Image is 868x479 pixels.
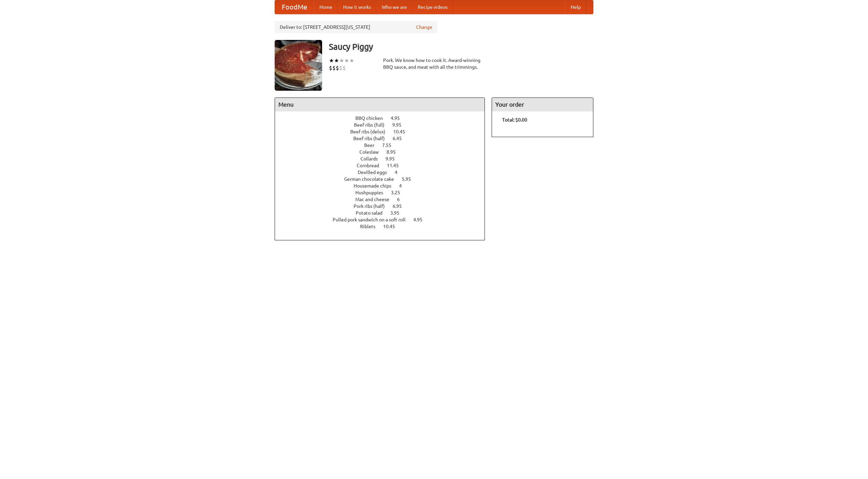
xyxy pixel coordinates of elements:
a: Home [314,0,338,14]
div: Pork. We know how to cook it. Award-winning BBQ sauce, and meat with all the trimmings. [383,57,485,70]
h4: Your order [492,98,593,111]
a: Beef ribs (half) 6.45 [353,136,414,141]
div: Deliver to: [STREET_ADDRESS][US_STATE] [275,21,437,33]
span: Housemade chips [354,183,398,189]
a: Mac and cheese 6 [355,197,412,202]
span: Riblets [360,224,382,229]
span: 4.95 [413,217,429,222]
a: How it works [338,0,376,14]
a: Pulled pork sandwich on a soft roll 4.95 [333,217,435,222]
li: ★ [349,57,354,64]
span: Hushpuppies [355,190,390,195]
span: BBQ chicken [355,115,390,121]
a: Collards 9.95 [360,156,407,161]
span: Mac and cheese [355,197,396,202]
span: Beef ribs (half) [353,136,392,141]
span: 4.95 [391,115,407,121]
h3: Saucy Piggy [329,40,593,53]
span: Beef ribs (full) [354,122,391,128]
li: ★ [329,57,334,64]
span: 3.95 [390,210,406,216]
a: Who we are [376,0,412,14]
h4: Menu [275,98,485,111]
li: ★ [344,57,349,64]
span: Beer [364,143,381,148]
li: $ [332,64,336,72]
span: 6 [397,197,407,202]
span: Potato salad [356,210,389,216]
span: German chocolate cake [344,176,401,182]
span: 9.95 [386,156,401,161]
span: 9.95 [392,122,408,128]
span: Coleslaw [359,149,386,155]
a: Coleslaw 8.95 [359,149,408,155]
li: $ [336,64,339,72]
span: Cornbread [357,163,386,168]
a: Potato salad 3.95 [356,210,412,216]
span: Beef ribs (delux) [350,129,392,134]
span: 10.45 [383,224,402,229]
b: Total: $0.00 [502,117,527,123]
a: Hushpuppies 3.25 [355,190,413,195]
span: 4 [395,170,404,175]
span: 8.95 [387,149,402,155]
a: Help [565,0,586,14]
a: Beer 7.55 [364,143,404,148]
a: Riblets 10.45 [360,224,408,229]
span: 7.55 [382,143,398,148]
a: BBQ chicken 4.95 [355,115,412,121]
span: 10.45 [393,129,412,134]
a: Housemade chips 4 [354,183,414,189]
span: 11.45 [387,163,406,168]
span: 5.95 [402,176,418,182]
span: 4 [399,183,409,189]
span: Pork ribs (half) [354,203,392,209]
a: Recipe videos [412,0,453,14]
span: 6.95 [393,203,409,209]
a: Beef ribs (delux) 10.45 [350,129,418,134]
a: Cornbread 11.45 [357,163,411,168]
a: Beef ribs (full) 9.95 [354,122,414,128]
li: ★ [334,57,339,64]
li: $ [342,64,346,72]
span: Pulled pork sandwich on a soft roll [333,217,412,222]
a: German chocolate cake 5.95 [344,176,423,182]
img: angular.jpg [275,40,322,91]
span: 6.45 [393,136,409,141]
a: FoodMe [275,0,314,14]
li: $ [329,64,332,72]
a: Pork ribs (half) 6.95 [354,203,414,209]
li: $ [339,64,342,72]
a: Change [416,24,432,30]
a: Devilled eggs 4 [358,170,410,175]
li: ★ [339,57,344,64]
span: Collards [360,156,384,161]
span: 3.25 [391,190,407,195]
span: Devilled eggs [358,170,394,175]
